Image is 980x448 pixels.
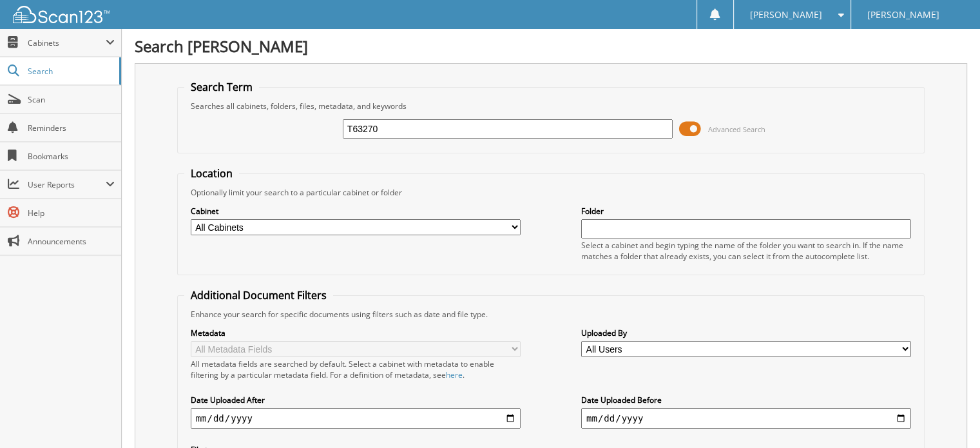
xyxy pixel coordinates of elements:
[184,309,918,320] div: Enhance your search for specific documents using filters such as date and file type.
[446,369,463,380] a: here
[581,394,911,405] label: Date Uploaded Before
[28,151,115,162] span: Bookmarks
[581,240,911,262] div: Select a cabinet and begin typing the name of the folder you want to search in. If the name match...
[28,236,115,247] span: Announcements
[28,94,115,105] span: Scan
[191,394,521,405] label: Date Uploaded After
[13,6,110,23] img: scan123-logo-white.svg
[28,37,106,48] span: Cabinets
[184,166,239,180] legend: Location
[581,408,911,429] input: end
[184,80,259,94] legend: Search Term
[191,358,521,380] div: All metadata fields are searched by default. Select a cabinet with metadata to enable filtering b...
[28,179,106,190] span: User Reports
[191,327,521,338] label: Metadata
[28,122,115,133] span: Reminders
[708,124,765,134] span: Advanced Search
[184,187,918,198] div: Optionally limit your search to a particular cabinet or folder
[581,327,911,338] label: Uploaded By
[184,288,333,302] legend: Additional Document Filters
[581,206,911,217] label: Folder
[184,101,918,112] div: Searches all cabinets, folders, files, metadata, and keywords
[28,66,113,77] span: Search
[28,208,115,219] span: Help
[916,386,980,448] iframe: Chat Widget
[135,35,967,57] h1: Search [PERSON_NAME]
[867,11,939,19] span: [PERSON_NAME]
[750,11,822,19] span: [PERSON_NAME]
[191,408,521,429] input: start
[191,206,521,217] label: Cabinet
